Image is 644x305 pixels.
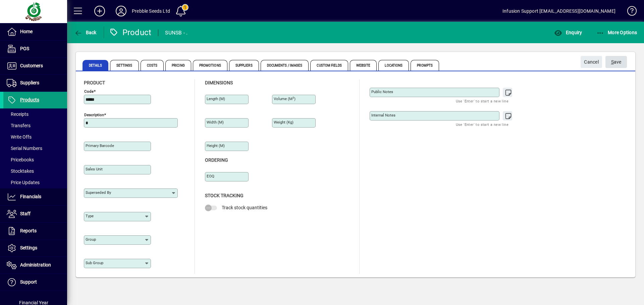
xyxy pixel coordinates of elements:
span: Receipts [7,111,29,117]
span: Settings [20,245,37,250]
span: Custom Fields [310,60,348,71]
span: Documents / Images [261,60,309,71]
span: Track stock quantities [222,205,267,210]
button: Cancel [581,56,602,68]
span: More Options [596,30,637,35]
button: Back [72,26,98,39]
a: Receipts [3,108,67,120]
button: Profile [110,5,132,17]
sup: 3 [292,96,294,99]
span: Details [83,60,108,71]
a: Serial Numbers [3,143,67,154]
span: Pricebooks [7,157,34,162]
span: Stock Tracking [205,193,244,198]
a: Staff [3,206,67,222]
mat-label: Sub group [86,260,103,265]
span: Serial Numbers [7,146,42,151]
app-page-header-button: Back [67,26,104,39]
span: Ordering [205,157,228,163]
div: Prebble Seeds Ltd [132,6,170,16]
span: Locations [378,60,409,71]
div: SUNSB - . [165,27,187,38]
mat-label: Internal Notes [371,113,395,118]
span: Administration [20,262,51,268]
mat-label: Primary barcode [86,143,114,148]
button: More Options [595,26,639,39]
div: Product [109,27,152,38]
span: Support [20,279,37,285]
span: Suppliers [20,80,39,85]
mat-label: Code [84,89,94,94]
span: Cancel [584,57,599,68]
a: Transfers [3,120,67,131]
span: Product [84,80,105,85]
a: Financials [3,188,67,205]
span: Write Offs [7,134,32,140]
span: Prompts [411,60,439,71]
a: Price Updates [3,177,67,188]
span: Financials [20,194,41,199]
span: Dimensions [205,80,233,85]
span: Costs [141,60,164,71]
mat-label: Length (m) [207,96,225,101]
mat-label: Weight (Kg) [274,120,293,125]
a: Home [3,23,67,40]
a: Administration [3,257,67,274]
mat-label: Height (m) [207,143,225,148]
mat-label: Type [86,214,94,218]
button: Add [89,5,110,17]
span: S [611,59,614,65]
span: Stocktakes [7,168,34,174]
span: Website [350,60,377,71]
span: Staff [20,211,31,216]
span: Reports [20,228,37,233]
mat-label: Group [86,237,96,242]
span: Settings [110,60,139,71]
span: ave [611,57,622,68]
a: Suppliers [3,75,67,91]
span: Suppliers [229,60,259,71]
a: Knowledge Base [622,1,636,23]
a: Stocktakes [3,165,67,177]
span: Back [74,30,97,35]
mat-label: Width (m) [207,120,224,125]
span: POS [20,46,29,51]
a: Support [3,274,67,291]
div: Infusion Support [EMAIL_ADDRESS][DOMAIN_NAME] [502,6,615,16]
mat-label: Description [84,112,104,117]
mat-label: Volume (m ) [274,96,296,101]
mat-hint: Use 'Enter' to start a new line [456,121,508,128]
mat-label: Sales unit [86,167,103,171]
mat-label: EOQ [207,174,214,178]
span: Pricing [165,60,191,71]
a: Pricebooks [3,154,67,165]
button: Enquiry [552,26,584,39]
mat-label: Superseded by [86,190,111,195]
a: Write Offs [3,131,67,143]
span: Promotions [193,60,227,71]
span: Transfers [7,123,31,128]
span: Home [20,29,33,34]
a: Reports [3,223,67,239]
a: Settings [3,240,67,256]
button: Save [605,56,627,68]
mat-hint: Use 'Enter' to start a new line [456,97,508,105]
a: Customers [3,58,67,74]
span: Price Updates [7,180,40,185]
span: Products [20,97,39,102]
a: POS [3,41,67,57]
mat-label: Public Notes [371,89,393,94]
span: Enquiry [554,30,582,35]
span: Customers [20,63,43,68]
